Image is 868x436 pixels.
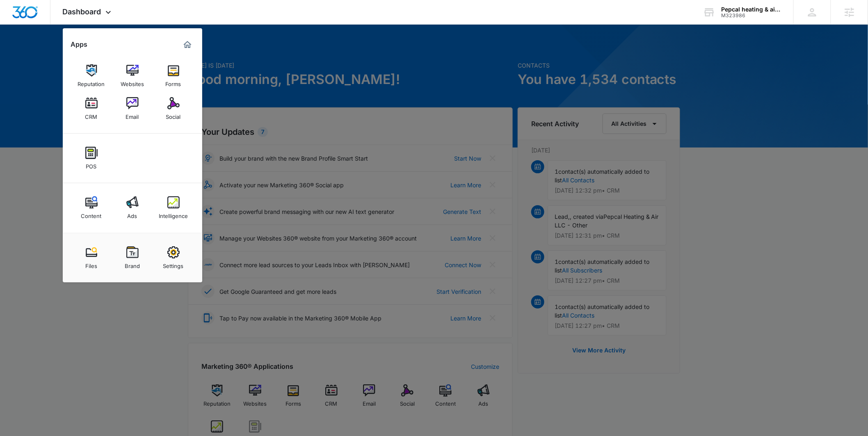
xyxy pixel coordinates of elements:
a: Intelligence [158,192,189,223]
div: Domain: [DOMAIN_NAME] [21,21,90,28]
div: Intelligence [159,209,188,219]
a: Ads [117,192,148,223]
div: Social [166,109,181,120]
div: CRM [85,109,98,120]
a: Files [76,242,107,273]
img: tab_keywords_by_traffic_grey.svg [82,48,88,54]
a: Marketing 360® Dashboard [181,38,194,51]
div: Settings [163,259,184,269]
div: Reputation [78,77,105,87]
div: account id [722,13,781,18]
div: Content [81,209,102,219]
div: POS [86,159,97,170]
img: tab_domain_overview_orange.svg [22,48,29,54]
a: Forms [158,60,189,91]
a: Reputation [76,60,107,91]
a: POS [76,143,107,174]
a: CRM [76,93,107,124]
div: Forms [166,77,181,87]
div: v 4.0.25 [23,13,40,20]
a: Settings [158,242,189,273]
a: Websites [117,60,148,91]
div: Email [126,109,139,120]
div: Ads [128,209,137,219]
div: Domain Overview [31,48,73,54]
a: Content [76,192,107,223]
span: Dashboard [63,7,101,16]
a: Brand [117,242,148,273]
div: Websites [121,77,144,87]
a: Email [117,93,148,124]
div: account name [722,6,781,13]
h2: Apps [71,41,88,48]
div: Brand [125,259,140,269]
div: Files [85,259,97,269]
div: Keywords by Traffic [91,48,138,54]
img: logo_orange.svg [13,13,20,20]
img: website_grey.svg [13,21,20,28]
a: Social [158,93,189,124]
